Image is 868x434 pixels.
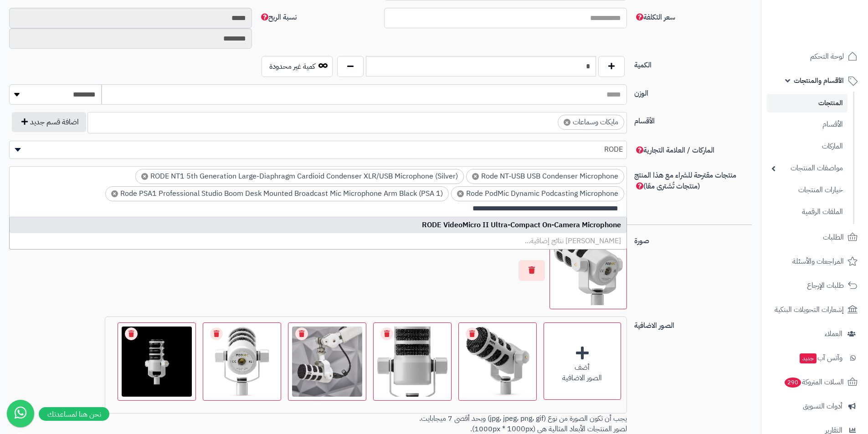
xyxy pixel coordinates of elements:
[631,56,755,71] label: الكمية
[767,323,863,345] a: العملاء
[803,400,842,413] span: أدوات التسويق
[10,143,627,156] span: RODE
[631,84,755,99] label: الوزن
[544,373,621,383] div: الصور الاضافية
[767,137,847,156] a: الماركات
[105,186,449,201] li: Rode PSA1 Professional Studio Boom Desk Mounted Broadcast Mic Microphone Arm Black (PSA 1)
[767,115,847,134] a: الأقسام
[10,217,627,233] li: RODE VideoMicro II Ultra-Compact On-Camera Microphone
[807,279,844,292] span: طلبات الإرجاع
[125,327,138,340] a: Remove file
[380,327,393,340] a: Remove file
[767,94,847,112] a: المنتجات
[792,255,844,268] span: المراجعات والأسئلة
[472,173,479,180] span: ×
[634,145,714,156] span: الماركات / العلامة التجارية
[799,352,842,364] span: وآتس آب
[767,202,847,222] a: الملفات الرقمية
[767,395,863,417] a: أدوات التسويق
[634,12,675,23] span: سعر التكلفة
[767,371,863,393] a: السلات المتروكة290
[10,233,627,249] li: [PERSON_NAME] نتائج إضافية...
[295,327,308,340] a: Remove file
[210,327,223,340] a: Remove file
[466,169,624,184] li: Rode NT-USB USB Condenser Microphone
[767,299,863,321] a: إشعارات التحويلات البنكية
[631,232,755,246] label: صورة
[141,173,148,180] span: ×
[631,317,755,331] label: الصور الاضافية
[564,119,570,126] span: ×
[544,363,621,373] div: أضف
[767,46,863,67] a: لوحة التحكم
[767,250,863,272] a: المراجعات والأسئلة
[9,141,627,159] span: RODE
[111,190,118,197] span: ×
[558,115,624,130] li: مايكات وسماعات
[800,353,817,363] span: جديد
[775,303,844,316] span: إشعارات التحويلات البنكية
[767,158,847,178] a: مواصفات المنتجات
[466,327,478,340] a: Remove file
[767,347,863,369] a: وآتس آبجديد
[767,275,863,296] a: طلبات الإرجاع
[259,12,297,23] span: نسبة الربح
[451,186,624,201] li: Rode PodMic Dynamic Podcasting Microphone
[794,74,844,87] span: الأقسام والمنتجات
[784,376,844,388] span: السلات المتروكة
[810,50,844,63] span: لوحة التحكم
[554,236,623,305] img: 2Q==
[825,327,842,340] span: العملاء
[823,231,844,244] span: الطلبات
[767,226,863,248] a: الطلبات
[12,112,86,132] button: اضافة قسم جديد
[631,112,755,127] label: الأقسام
[135,169,464,184] li: RODE NT1 5th Generation Large-Diaphragm Cardioid Condenser XLR/USB Microphone (Silver)
[767,180,847,200] a: خيارات المنتجات
[457,190,464,197] span: ×
[634,170,736,192] span: منتجات مقترحة للشراء مع هذا المنتج (منتجات تُشترى معًا)
[785,378,801,388] span: 290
